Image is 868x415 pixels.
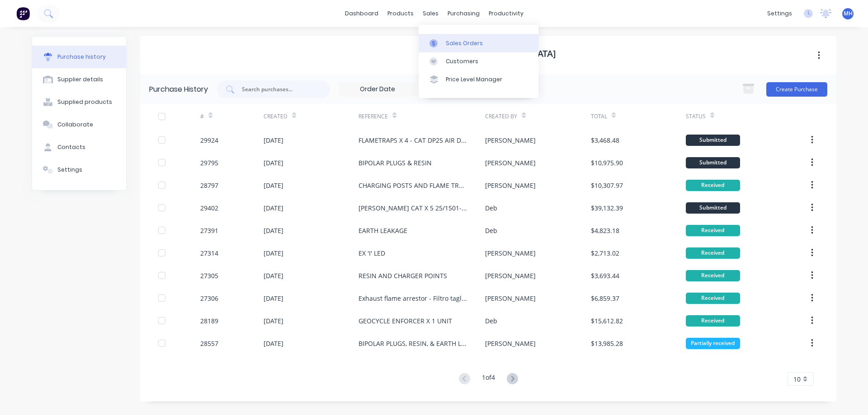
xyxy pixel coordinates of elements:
div: Submitted [686,135,740,146]
div: $39,132.39 [591,203,623,213]
div: $6,859.37 [591,294,619,303]
div: Submitted [686,157,740,168]
div: Supplier details [57,75,103,84]
div: GEOCYCLE ENFORCER X 1 UNIT [359,316,452,326]
div: [PERSON_NAME] [485,271,536,280]
div: [PERSON_NAME] CAT X 5 25/1501-25/1505 [359,203,467,213]
input: Order Date [340,83,415,96]
div: Received [686,270,740,281]
div: RESIN AND CHARGER POINTS [359,271,447,280]
div: Price Level Manager [446,75,502,84]
div: Customers [446,57,478,65]
div: 27306 [200,294,218,303]
div: Received [686,180,740,191]
div: [DATE] [264,339,283,348]
button: Create Purchase [766,82,827,97]
div: Collaborate [57,121,93,129]
span: 10 [793,374,801,384]
div: [DATE] [264,316,283,326]
div: 28797 [200,181,218,190]
div: [PERSON_NAME] [485,339,536,348]
div: EX 'I' LED [359,248,385,258]
div: $13,985.28 [591,339,623,348]
div: 29402 [200,203,218,213]
div: Purchase history [57,53,106,61]
div: [PERSON_NAME] [485,135,536,145]
div: 27391 [200,226,218,235]
div: 28557 [200,339,218,348]
div: [DATE] [264,158,283,168]
div: Submitted [686,202,740,214]
div: Received [686,315,740,326]
div: Reference [359,112,388,121]
button: Supplier details [32,68,126,91]
div: 28189 [200,316,218,326]
div: EARTH LEAKAGE [359,226,407,235]
div: [DATE] [264,203,283,213]
div: $3,693.44 [591,271,619,280]
div: # [200,112,204,121]
div: Settings [57,166,82,174]
div: 29795 [200,158,218,168]
div: 27314 [200,248,218,258]
div: Exhaust flame arrestor - Filtro tagliafiamma DN38 [359,294,467,303]
div: 1 of 4 [482,373,495,386]
div: Created [264,112,288,121]
div: Total [591,112,607,121]
div: $3,468.48 [591,135,619,145]
div: Received [686,293,740,304]
div: 29924 [200,135,218,145]
a: Sales Orders [419,34,538,52]
div: Received [686,225,740,236]
div: [DATE] [264,181,283,190]
div: [PERSON_NAME] [485,181,536,190]
img: Factory [16,7,30,20]
a: Customers [419,52,538,70]
div: FLAMETRAPS X 4 - CAT DP25 AIR DRY [359,135,467,145]
div: $10,975.90 [591,158,623,168]
input: Search purchases... [241,85,316,94]
div: Contacts [57,143,85,151]
div: [DATE] [264,135,283,145]
div: Received [686,247,740,259]
div: [DATE] [264,294,283,303]
div: settings [763,7,797,20]
div: [DATE] [264,226,283,235]
div: $10,307.97 [591,181,623,190]
div: [PERSON_NAME] [485,158,536,168]
div: CHARGING POSTS AND FLAME TRAPS [359,181,467,190]
button: Supplied products [32,91,126,113]
div: Status [686,112,706,121]
a: Price Level Manager [419,70,538,89]
div: BIPOLAR PLUGS & RESIN [359,158,432,168]
div: Deb [485,226,497,235]
button: Settings [32,159,126,181]
button: Contacts [32,136,126,159]
div: [PERSON_NAME] [485,294,536,303]
div: purchasing [443,7,484,20]
div: $2,713.02 [591,248,619,258]
button: Purchase history [32,46,126,68]
div: Created By [485,112,517,121]
div: Sales Orders [446,39,483,47]
div: [DATE] [264,271,283,280]
a: dashboard [340,7,383,20]
div: Purchase History [149,84,208,95]
div: 27305 [200,271,218,280]
div: $4,823.18 [591,226,619,235]
div: Deb [485,316,497,326]
div: products [383,7,418,20]
div: Partially received [686,338,740,349]
button: Collaborate [32,113,126,136]
div: BIPOLAR PLUGS, RESIN, & EARTH LEAKAGE CARDS [359,339,467,348]
div: $15,612.82 [591,316,623,326]
span: MH [844,9,853,18]
div: sales [418,7,443,20]
div: productivity [484,7,528,20]
div: Deb [485,203,497,213]
div: [PERSON_NAME] [485,248,536,258]
div: Supplied products [57,98,112,106]
div: [DATE] [264,248,283,258]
